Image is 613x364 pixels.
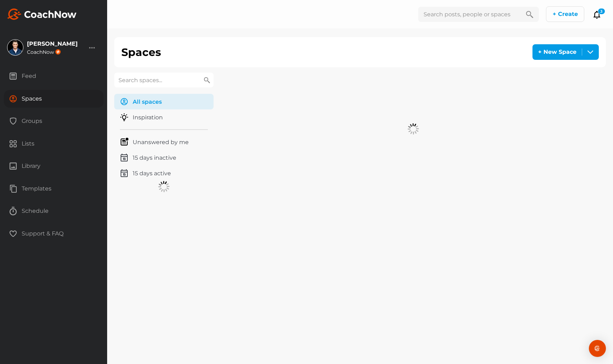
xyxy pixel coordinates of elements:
p: 15 days active [133,170,171,177]
div: 3 [598,8,605,15]
p: Unanswered by me [133,138,189,146]
div: CoachNow [27,49,78,55]
div: Open Intercom Messenger [589,340,606,357]
a: Library [4,157,104,180]
img: menuIcon [120,97,128,106]
a: Feed [4,67,104,90]
div: Feed [4,67,104,85]
p: 15 days inactive [133,154,176,161]
input: Search posts, people or spaces [418,7,520,22]
img: menuIcon [120,138,128,146]
div: Library [4,157,104,175]
button: 3 [593,10,601,19]
button: + Create [546,6,584,22]
div: Templates [4,180,104,198]
button: + New Space [532,44,599,60]
div: Groups [4,112,104,130]
a: Templates [4,180,104,203]
img: svg+xml;base64,PHN2ZyB3aWR0aD0iMTk2IiBoZWlnaHQ9IjMyIiB2aWV3Qm94PSIwIDAgMTk2IDMyIiBmaWxsPSJub25lIi... [7,8,77,20]
div: Schedule [4,202,104,220]
div: [PERSON_NAME] [27,41,78,47]
a: Lists [4,135,104,158]
h1: Spaces [121,44,161,60]
a: Groups [4,112,104,135]
img: square_61176ded1c3cbb258afc0b82ad839363.jpg [7,40,23,55]
div: Lists [4,135,104,153]
input: Search spaces... [114,73,214,87]
img: menuIcon [120,169,128,177]
a: Spaces [4,90,104,113]
div: + New Space [533,45,582,59]
div: Support & FAQ [4,225,104,243]
img: G6gVgL6ErOh57ABN0eRmCEwV0I4iEi4d8EwaPGI0tHgoAbU4EAHFLEQAh+QQFCgALACwIAA4AGAASAAAEbHDJSesaOCdk+8xg... [408,123,419,135]
a: Support & FAQ [4,225,104,248]
img: menuIcon [120,153,128,162]
div: Spaces [4,90,104,108]
img: G6gVgL6ErOh57ABN0eRmCEwV0I4iEi4d8EwaPGI0tHgoAbU4EAHFLEQAh+QQFCgALACwIAA4AGAASAAAEbHDJSesaOCdk+8xg... [158,181,170,192]
p: All spaces [133,98,162,106]
p: Inspiration [133,114,163,121]
img: menuIcon [120,113,128,121]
